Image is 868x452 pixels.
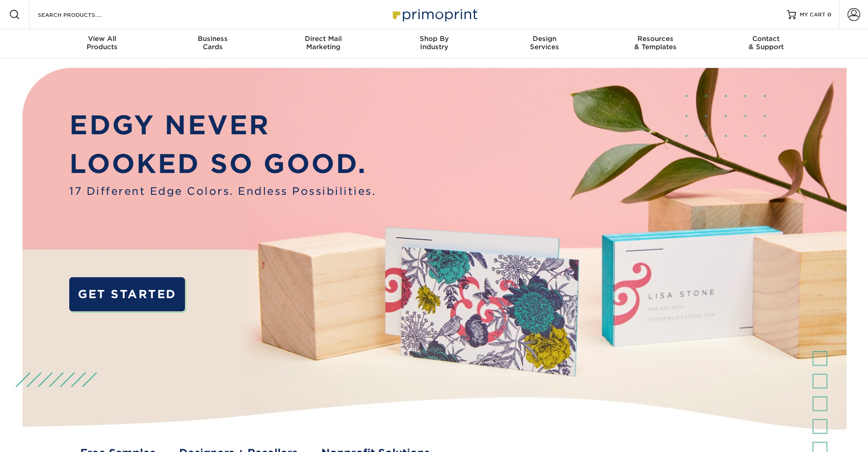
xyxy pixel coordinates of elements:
[711,35,822,51] div: & Support
[600,35,711,43] span: Resources
[47,35,158,51] div: Products
[800,11,826,19] span: MY CART
[47,35,158,43] span: View All
[379,35,489,51] div: Industry
[37,9,126,20] input: SEARCH PRODUCTS.....
[711,35,822,43] span: Contact
[69,183,376,199] span: 17 Different Edge Colors. Endless Possibilities.
[47,29,158,58] a: View AllProducts
[711,29,822,58] a: Contact& Support
[157,35,268,51] div: Cards
[489,29,600,58] a: DesignServices
[157,35,268,43] span: Business
[69,277,185,311] a: GET STARTED
[389,5,480,24] img: Primoprint
[268,29,379,58] a: Direct MailMarketing
[600,29,711,58] a: Resources& Templates
[268,35,379,51] div: Marketing
[69,144,376,183] p: LOOKED SO GOOD.
[379,35,489,43] span: Shop By
[827,11,832,18] span: 0
[379,29,489,58] a: Shop ByIndustry
[600,35,711,51] div: & Templates
[157,29,268,58] a: BusinessCards
[489,35,600,43] span: Design
[268,35,379,43] span: Direct Mail
[69,106,376,145] p: EDGY NEVER
[489,35,600,51] div: Services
